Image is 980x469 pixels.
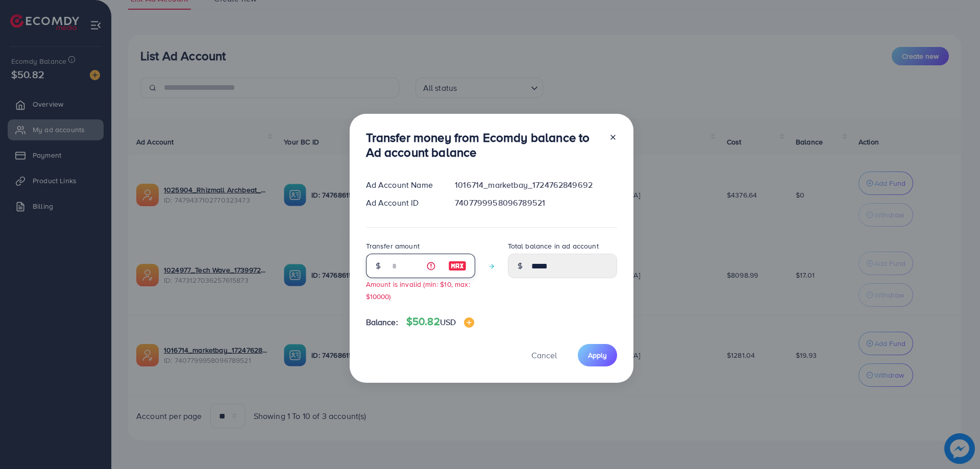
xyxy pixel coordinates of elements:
[358,197,447,209] div: Ad Account ID
[508,241,599,251] label: Total balance in ad account
[578,344,617,366] button: Apply
[447,197,625,209] div: 7407799958096789521
[358,179,447,191] div: Ad Account Name
[366,279,470,301] small: Amount is invalid (min: $10, max: $10000)
[366,316,398,328] span: Balance:
[440,316,456,328] span: USD
[406,315,474,328] h4: $50.82
[588,350,607,360] span: Apply
[519,344,570,366] button: Cancel
[447,179,625,191] div: 1016714_marketbay_1724762849692
[464,317,474,328] img: image
[366,241,420,251] label: Transfer amount
[531,350,557,361] span: Cancel
[448,260,467,272] img: image
[366,130,601,160] h3: Transfer money from Ecomdy balance to Ad account balance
